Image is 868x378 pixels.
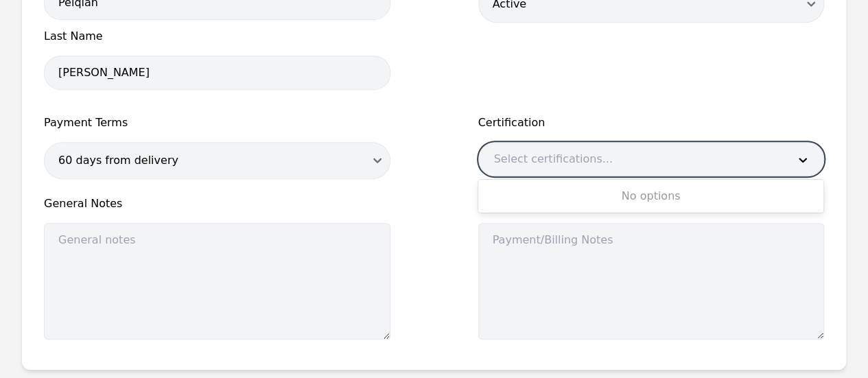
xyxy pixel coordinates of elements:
div: No options [478,182,823,210]
span: General Notes [44,196,390,212]
span: Payment Terms [44,115,390,131]
label: Certification [478,115,825,131]
input: Last Name [44,56,390,90]
span: Last Name [44,28,390,45]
